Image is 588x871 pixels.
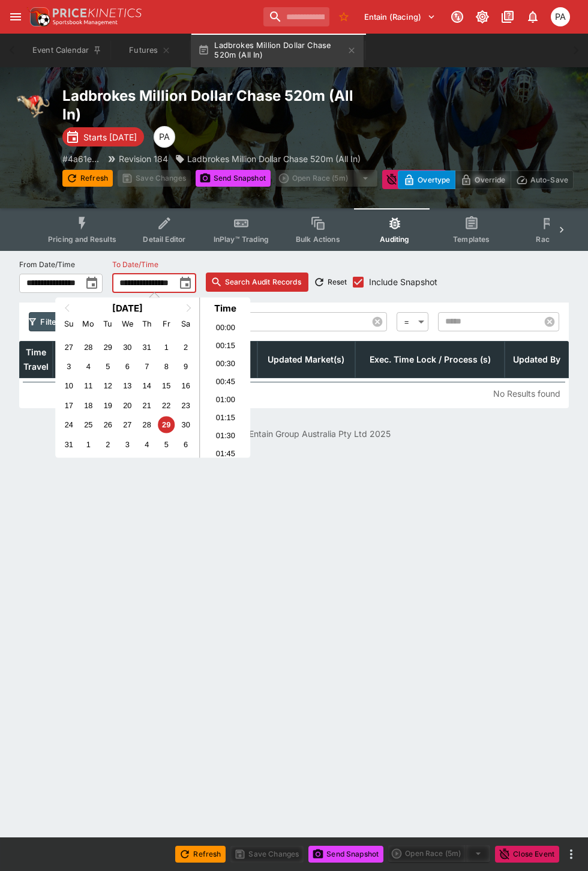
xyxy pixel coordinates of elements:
[178,315,194,331] div: Saturday
[206,273,308,292] button: Search Audit Records
[158,339,175,355] div: Choose Friday, August 1st, 2025
[547,4,574,30] button: Peter Addley
[100,358,116,375] div: Choose Tuesday, August 5th, 2025
[119,378,136,394] div: Choose Wednesday, August 13th, 2025
[369,276,437,288] span: Include Snapshot
[493,387,560,400] p: No Results found
[19,259,75,270] p: From Date/Time
[380,235,409,244] span: Auditing
[139,417,155,433] div: Choose Thursday, August 28th, 2025
[175,846,226,863] button: Refresh
[263,7,329,26] input: search
[100,417,116,433] div: Choose Tuesday, August 26th, 2025
[180,299,199,318] button: Next Month
[388,845,490,862] div: split button
[19,341,53,378] th: Time Travel
[29,312,91,331] button: Filter by Field
[80,315,97,331] div: Monday
[257,341,355,378] th: Updated Market(s)
[139,315,155,331] div: Thursday
[382,170,446,189] button: Close Event
[505,341,569,378] th: Updated By
[158,315,175,331] div: Friday
[112,34,188,67] button: Futures
[143,235,185,244] span: Detail Editor
[61,315,77,331] div: Sunday
[139,397,155,414] div: Choose Thursday, August 21st, 2025
[175,273,196,294] button: toggle date time picker
[83,131,137,143] p: Starts [DATE]
[80,436,97,452] div: Choose Monday, September 1st, 2025
[80,397,97,414] div: Choose Monday, August 18th, 2025
[200,337,251,355] li: 00:15
[296,235,340,244] span: Bulk Actions
[158,417,175,433] div: Choose Friday, August 29th, 2025
[55,298,250,458] div: Choose Date and Time
[275,170,377,187] div: split button
[100,339,116,355] div: Choose Tuesday, July 29th, 2025
[38,208,550,251] div: Event type filters
[398,170,574,189] div: Start From
[564,847,578,861] button: more
[14,86,53,125] img: greyhound_racing.png
[187,152,361,165] p: Ladbrokes Million Dollar Chase 520m (All In)
[62,86,361,124] h2: Copy To Clipboard
[497,6,518,28] button: Documentation
[475,173,505,186] p: Override
[536,235,560,244] span: Racing
[158,378,175,394] div: Choose Friday, August 15th, 2025
[455,170,511,189] button: Override
[139,358,155,375] div: Choose Thursday, August 7th, 2025
[530,173,568,186] p: Auto-Save
[25,34,109,67] button: Event Calendar
[203,303,247,314] div: Time
[446,6,468,28] button: Connected to PK
[200,373,251,391] li: 00:45
[119,417,136,433] div: Choose Wednesday, August 27th, 2025
[61,397,77,414] div: Choose Sunday, August 17th, 2025
[119,339,136,355] div: Choose Wednesday, July 30th, 2025
[357,7,443,26] button: Select Tenant
[53,20,118,25] img: Sportsbook Management
[139,378,155,394] div: Choose Thursday, August 14th, 2025
[61,358,77,375] div: Choose Sunday, August 3rd, 2025
[61,378,77,394] div: Choose Sunday, August 10th, 2025
[495,846,559,863] button: Close Event
[56,299,76,318] button: Previous Month
[139,339,155,355] div: Choose Thursday, July 31st, 2025
[453,235,490,244] span: Templates
[191,34,364,67] button: Ladbrokes Million Dollar Chase 520m (All In)
[100,378,116,394] div: Choose Tuesday, August 12th, 2025
[355,341,505,378] th: Exec. Time Lock / Process (s)
[551,7,570,26] div: Peter Addley
[80,358,97,375] div: Choose Monday, August 4th, 2025
[100,397,116,414] div: Choose Tuesday, August 19th, 2025
[55,303,199,314] h2: [DATE]
[472,6,493,28] button: Toggle light/dark mode
[196,170,271,187] button: Send Snapshot
[61,436,77,452] div: Choose Sunday, August 31st, 2025
[119,315,136,331] div: Wednesday
[200,355,251,373] li: 00:30
[53,8,142,17] img: PriceKinetics
[178,397,194,414] div: Choose Saturday, August 23rd, 2025
[154,126,175,148] div: Peter Addley
[178,339,194,355] div: Choose Saturday, August 2nd, 2025
[61,417,77,433] div: Choose Sunday, August 24th, 2025
[200,319,251,458] ul: Time
[5,6,26,28] button: open drawer
[119,436,136,452] div: Choose Wednesday, September 3rd, 2025
[100,315,116,331] div: Tuesday
[119,397,136,414] div: Choose Wednesday, August 20th, 2025
[418,173,450,186] p: Overtype
[100,436,116,452] div: Choose Tuesday, September 2nd, 2025
[398,170,455,189] button: Overtype
[119,152,168,165] p: Revision 184
[178,436,194,452] div: Choose Saturday, September 6th, 2025
[80,417,97,433] div: Choose Monday, August 25th, 2025
[80,339,97,355] div: Choose Monday, July 28th, 2025
[112,259,158,270] p: To Date/Time
[48,235,116,244] span: Pricing and Results
[308,846,383,863] button: Send Snapshot
[200,445,251,463] li: 01:45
